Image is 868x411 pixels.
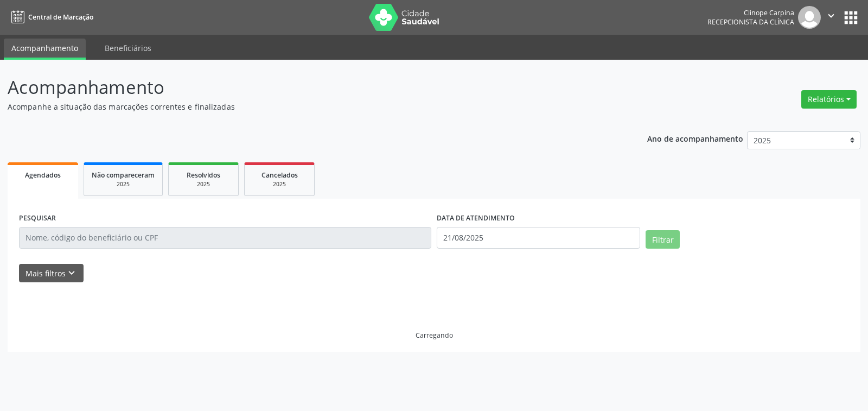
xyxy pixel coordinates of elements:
[97,39,159,58] a: Beneficiários
[798,6,821,29] img: img
[8,8,93,26] a: Central de Marcação
[647,131,743,145] p: Ano de acompanhamento
[19,210,56,227] label: PESQUISAR
[646,230,680,249] button: Filtrar
[841,8,860,27] button: apps
[92,180,155,188] div: 2025
[187,170,220,180] span: Resolvidos
[66,267,78,279] i: keyboard_arrow_down
[261,170,298,180] span: Cancelados
[19,227,431,249] input: Nome, código do beneficiário ou CPF
[8,74,604,101] p: Acompanhamento
[8,101,604,112] p: Acompanhe a situação das marcações correntes e finalizadas
[28,12,93,22] span: Central de Marcação
[821,6,841,29] button: 
[437,210,515,227] label: DATA DE ATENDIMENTO
[707,17,794,27] span: Recepcionista da clínica
[801,90,857,109] button: Relatórios
[416,331,453,340] div: Carregando
[4,39,86,60] a: Acompanhamento
[252,180,307,188] div: 2025
[19,264,84,283] button: Mais filtroskeyboard_arrow_down
[437,227,640,249] input: Selecione um intervalo
[176,180,231,188] div: 2025
[92,170,155,180] span: Não compareceram
[707,8,794,17] div: Clinope Carpina
[825,10,837,22] i: 
[25,170,61,180] span: Agendados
